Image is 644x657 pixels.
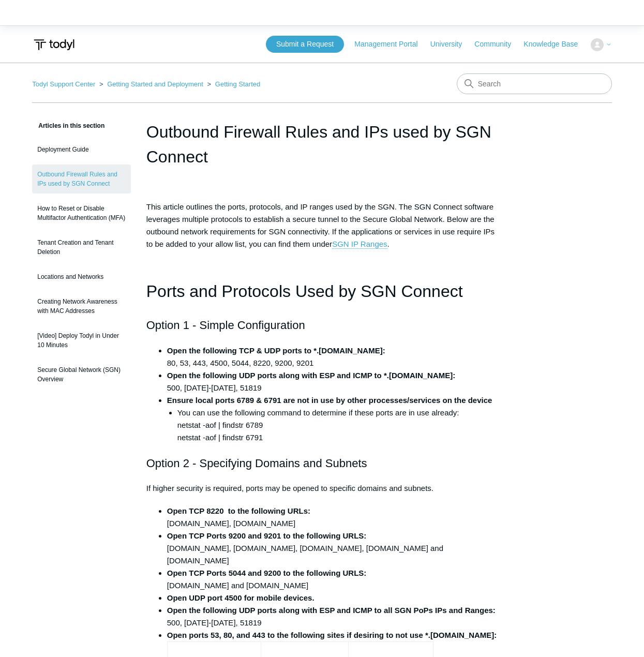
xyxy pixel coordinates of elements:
li: [DOMAIN_NAME] and [DOMAIN_NAME] [167,567,498,592]
a: Submit a Request [266,36,344,53]
a: Knowledge Base [523,39,588,50]
h2: Option 1 - Simple Configuration [146,316,498,334]
li: Getting Started and Deployment [97,80,205,88]
li: You can use the following command to determine if these ports are in use already: netstat -aof | ... [177,407,498,444]
a: Deployment Guide [32,140,130,159]
li: Getting Started [205,80,261,88]
strong: Ensure local ports 6789 & 6791 are not in use by other processes/services on the device [167,396,492,405]
p: If higher security is required, ports may be opened to specific domains and subnets. [146,482,498,495]
strong: Open the following TCP & UDP ports to *.[DOMAIN_NAME]: [167,346,385,355]
a: Todyl Support Center [32,80,95,88]
input: Search [457,73,612,94]
h1: Outbound Firewall Rules and IPs used by SGN Connect [146,120,498,169]
img: Todyl Support Center Help Center home page [32,35,76,54]
li: 500, [DATE]-[DATE], 51819 [167,369,498,394]
a: [Video] Deploy Todyl in Under 10 Minutes [32,326,130,355]
strong: Open ports 53, 80, and 443 to the following sites if desiring to not use *.[DOMAIN_NAME]: [167,631,497,639]
span: Articles in this section [32,122,104,129]
strong: Open TCP Ports 5044 and 9200 to the following URLS: [167,569,367,577]
strong: Open TCP 8220 to the following URLs: [167,506,310,515]
a: Management Portal [354,39,428,50]
li: Todyl Support Center [32,80,97,88]
a: Creating Network Awareness with MAC Addresses [32,292,130,321]
span: This article outlines the ports, protocols, and IP ranges used by the SGN. The SGN Connect softwa... [146,202,495,249]
strong: Open TCP Ports 9200 and 9201 to the following URLS: [167,531,367,540]
h1: Ports and Protocols Used by SGN Connect [146,278,498,305]
a: University [430,39,472,50]
a: Locations and Networks [32,267,130,287]
li: [DOMAIN_NAME], [DOMAIN_NAME], [DOMAIN_NAME], [DOMAIN_NAME] and [DOMAIN_NAME] [167,530,498,567]
a: Community [474,39,521,50]
li: [DOMAIN_NAME], [DOMAIN_NAME] [167,505,498,530]
strong: Open the following UDP ports along with ESP and ICMP to *.[DOMAIN_NAME]: [167,371,456,380]
strong: Open the following UDP ports along with ESP and ICMP to all SGN PoPs IPs and Ranges: [167,606,496,615]
li: 500, [DATE]-[DATE], 51819 [167,604,498,629]
a: How to Reset or Disable Multifactor Authentication (MFA) [32,199,130,228]
a: SGN IP Ranges [332,240,387,249]
strong: Open UDP port 4500 for mobile devices. [167,593,314,602]
a: Getting Started [215,80,260,88]
a: Outbound Firewall Rules and IPs used by SGN Connect [32,165,130,193]
li: 80, 53, 443, 4500, 5044, 8220, 9200, 9201 [167,345,498,369]
a: Secure Global Network (SGN) Overview [32,360,130,389]
h2: Option 2 - Specifying Domains and Subnets [146,454,498,472]
a: Getting Started and Deployment [107,80,203,88]
a: Tenant Creation and Tenant Deletion [32,233,130,262]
